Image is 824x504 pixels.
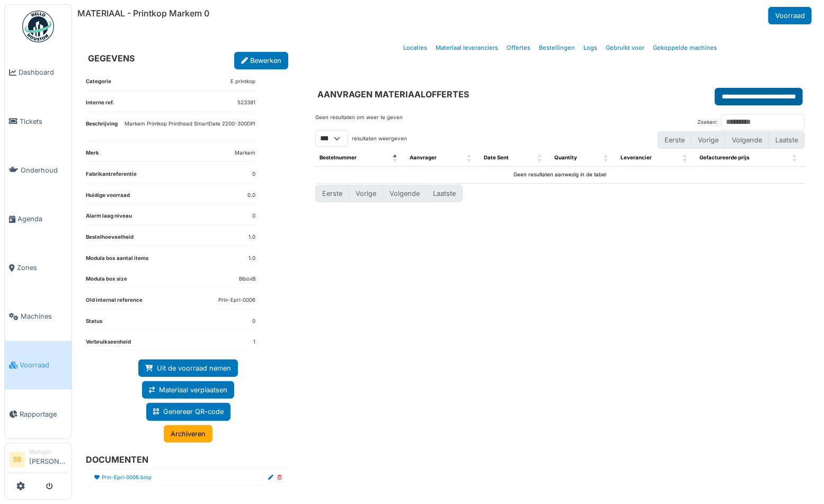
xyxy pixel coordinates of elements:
[658,131,805,149] nav: pagination
[86,296,143,309] dt: Old internal reference
[249,233,255,241] dd: 1.0
[467,150,473,166] span: Aanvrager: Activate to sort
[252,212,255,220] dd: 0
[138,359,238,377] a: Uit de voorraad nemen
[253,338,255,346] dd: 1
[164,425,212,443] a: Archiveren
[247,192,255,200] dd: 0.0
[649,35,721,60] a: Gekoppelde machines
[17,214,67,224] span: Agenda
[29,448,67,471] li: [PERSON_NAME]
[320,155,357,160] span: Bestelnummer
[410,155,437,160] span: Aanvrager
[5,341,72,390] a: Voorraad
[86,338,131,350] dt: Verbruikseenheid
[5,390,72,438] a: Rapportage
[535,35,579,60] a: Bestellingen
[29,448,67,456] div: Manager
[20,360,67,370] span: Voorraad
[683,150,689,166] span: Leverancier: Activate to sort
[86,275,127,287] dt: Modula box size
[86,255,148,267] dt: Modula box aantal items
[237,99,255,107] dd: 523381
[86,318,102,330] dt: Status
[234,52,288,69] a: Bewerken
[5,292,72,341] a: Machines
[218,296,255,304] dd: Prin-Epri-0006
[125,120,255,128] p: Markem Printkop Printhead SmartDate 2200-300DPI
[554,155,577,160] span: translation missing: nl.material_quotation.quantity
[484,155,509,160] span: translation missing: nl.material_quotation.date_sent
[142,381,234,399] a: Materiaal verplaatsen
[86,192,130,204] dt: Huidige voorraad
[86,120,118,141] dt: Beschrijving
[5,97,72,146] a: Tickets
[17,263,67,273] span: Zones
[252,170,255,178] dd: 0
[146,403,231,420] a: Genereer QR-code
[86,149,99,161] dt: Merk
[77,8,209,19] h6: MATERIAAL - Printkop Markem 0
[22,11,54,42] img: Badge_color-CXgf-gQk.svg
[5,146,72,194] a: Onderhoud
[315,114,403,130] div: Geen resultaten om weer te geven
[399,35,431,60] a: Locaties
[502,35,535,60] a: Offertes
[5,48,72,97] a: Dashboard
[86,233,134,246] dt: Bestelhoeveelheid
[315,167,805,184] td: Geen resultaten aanwezig in de tabel
[604,150,610,166] span: Quantity: Activate to sort
[697,119,717,127] label: Zoeken:
[235,149,255,157] dd: Markem
[86,99,114,111] dt: Interne ref.
[86,170,137,183] dt: Fabrikantreferentie
[86,78,111,90] dt: Categorie
[5,194,72,243] a: Agenda
[20,116,67,127] span: Tickets
[5,244,72,292] a: Zones
[579,35,601,60] a: Logs
[768,7,812,24] a: Voorraad
[9,452,25,467] li: SB
[249,255,255,263] dd: 1.0
[601,35,649,60] a: Gebruikt voor
[20,409,67,419] span: Rapportage
[352,135,407,143] label: resultaten weergeven
[102,474,152,482] a: Prin-Epri-0006.bmp
[9,448,67,473] a: SB Manager[PERSON_NAME]
[792,150,799,166] span: Gefactureerde prijs: Activate to sort
[252,318,255,326] dd: 0
[19,67,67,77] span: Dashboard
[88,53,135,64] h6: GEGEVENS
[700,155,750,160] span: Gefactureerde prijs
[621,155,652,160] span: Leverancier
[537,150,544,166] span: Date Sent: Activate to sort
[231,78,255,86] dd: E printkop
[431,35,502,60] a: Materiaal leveranciers
[239,275,255,283] dd: BiboxB
[393,150,399,166] span: Bestelnummer: Activate to invert sorting
[86,455,282,465] h6: DOCUMENTEN
[317,89,469,100] h6: AANVRAGEN MATERIAALOFFERTES
[21,165,67,175] span: Onderhoud
[315,185,805,202] nav: pagination
[21,311,67,321] span: Machines
[86,212,132,224] dt: Alarm laag niveau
